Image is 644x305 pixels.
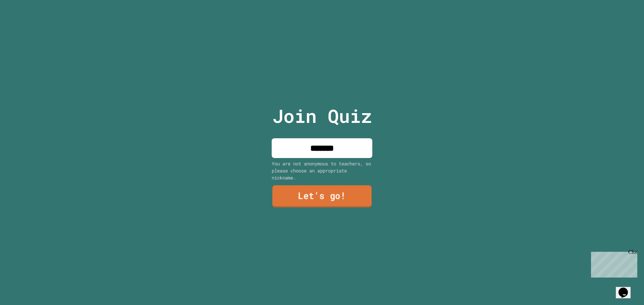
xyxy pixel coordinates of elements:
div: You are not anonymous to teachers, so please choose an appropriate nickname. [272,160,372,181]
div: Chat with us now!Close [3,3,46,43]
iframe: chat widget [616,278,637,298]
p: Join Quiz [272,102,372,130]
iframe: chat widget [588,249,637,278]
a: Let's go! [272,185,372,208]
